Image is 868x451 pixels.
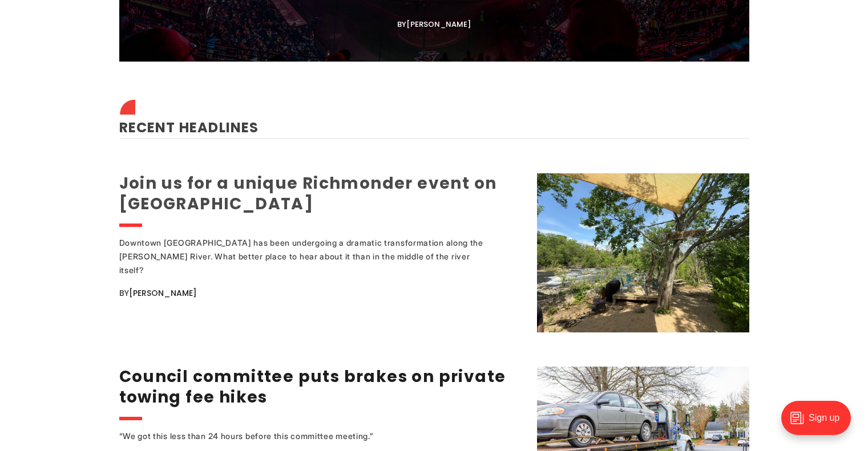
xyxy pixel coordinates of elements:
a: Council committee puts brakes on private towing fee hikes [119,365,506,408]
div: By [119,286,523,300]
a: [PERSON_NAME] [129,287,197,299]
h2: Recent Headlines [119,103,749,138]
img: Join us for a unique Richmonder event on Sharp's Island [537,173,749,332]
iframe: portal-trigger [772,395,868,451]
div: By [397,20,471,29]
div: Downtown [GEOGRAPHIC_DATA] has been undergoing a dramatic transformation along the [PERSON_NAME] ... [119,236,490,277]
a: [PERSON_NAME] [406,19,471,30]
a: Join us for a unique Richmonder event on [GEOGRAPHIC_DATA] [119,172,497,215]
div: “We got this less than 24 hours before this committee meeting.” [119,429,490,443]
